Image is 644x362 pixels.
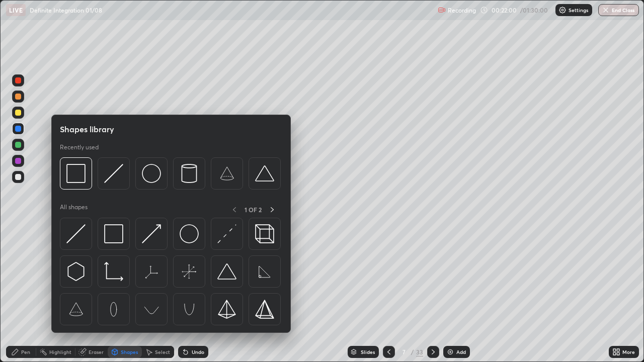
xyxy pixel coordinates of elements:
[60,123,114,135] h5: Shapes library
[180,224,199,243] img: svg+xml;charset=utf-8,%3Csvg%20xmlns%3D%22http%3A%2F%2Fwww.w3.org%2F2000%2Fsvg%22%20width%3D%2236...
[456,349,466,354] div: Add
[66,224,86,243] img: svg+xml;charset=utf-8,%3Csvg%20xmlns%3D%22http%3A%2F%2Fwww.w3.org%2F2000%2Fsvg%22%20width%3D%2230...
[217,164,236,183] img: svg+xml;charset=utf-8,%3Csvg%20xmlns%3D%22http%3A%2F%2Fwww.w3.org%2F2000%2Fsvg%22%20width%3D%2265...
[245,206,262,214] p: 1 OF 2
[217,300,236,319] img: svg+xml;charset=utf-8,%3Csvg%20xmlns%3D%22http%3A%2F%2Fwww.w3.org%2F2000%2Fsvg%22%20width%3D%2234...
[142,224,161,243] img: svg+xml;charset=utf-8,%3Csvg%20xmlns%3D%22http%3A%2F%2Fwww.w3.org%2F2000%2Fsvg%22%20width%3D%2230...
[255,164,274,183] img: svg+xml;charset=utf-8,%3Csvg%20xmlns%3D%22http%3A%2F%2Fwww.w3.org%2F2000%2Fsvg%22%20width%3D%2238...
[411,349,414,355] div: /
[49,349,71,354] div: Highlight
[142,300,161,319] img: svg+xml;charset=utf-8,%3Csvg%20xmlns%3D%22http%3A%2F%2Fwww.w3.org%2F2000%2Fsvg%22%20width%3D%2265...
[255,262,274,281] img: svg+xml;charset=utf-8,%3Csvg%20xmlns%3D%22http%3A%2F%2Fwww.w3.org%2F2000%2Fsvg%22%20width%3D%2265...
[217,224,236,243] img: svg+xml;charset=utf-8,%3Csvg%20xmlns%3D%22http%3A%2F%2Fwww.w3.org%2F2000%2Fsvg%22%20width%3D%2230...
[104,164,123,183] img: svg+xml;charset=utf-8,%3Csvg%20xmlns%3D%22http%3A%2F%2Fwww.w3.org%2F2000%2Fsvg%22%20width%3D%2230...
[448,7,476,14] p: Recording
[438,6,446,14] img: recording.375f2c34.svg
[361,349,375,354] div: Slides
[66,262,86,281] img: svg+xml;charset=utf-8,%3Csvg%20xmlns%3D%22http%3A%2F%2Fwww.w3.org%2F2000%2Fsvg%22%20width%3D%2230...
[66,164,86,183] img: svg+xml;charset=utf-8,%3Csvg%20xmlns%3D%22http%3A%2F%2Fwww.w3.org%2F2000%2Fsvg%22%20width%3D%2234...
[569,8,588,13] p: Settings
[21,349,30,354] div: Pen
[9,6,23,14] p: LIVE
[142,164,161,183] img: svg+xml;charset=utf-8,%3Csvg%20xmlns%3D%22http%3A%2F%2Fwww.w3.org%2F2000%2Fsvg%22%20width%3D%2236...
[121,349,138,354] div: Shapes
[192,349,204,354] div: Undo
[30,6,102,14] p: Definite Integration 01/08
[66,300,86,319] img: svg+xml;charset=utf-8,%3Csvg%20xmlns%3D%22http%3A%2F%2Fwww.w3.org%2F2000%2Fsvg%22%20width%3D%2265...
[60,203,88,216] p: All shapes
[602,6,610,14] img: end-class-cross
[142,262,161,281] img: svg+xml;charset=utf-8,%3Csvg%20xmlns%3D%22http%3A%2F%2Fwww.w3.org%2F2000%2Fsvg%22%20width%3D%2265...
[104,224,123,243] img: svg+xml;charset=utf-8,%3Csvg%20xmlns%3D%22http%3A%2F%2Fwww.w3.org%2F2000%2Fsvg%22%20width%3D%2234...
[416,347,423,356] div: 33
[104,300,123,319] img: svg+xml;charset=utf-8,%3Csvg%20xmlns%3D%22http%3A%2F%2Fwww.w3.org%2F2000%2Fsvg%22%20width%3D%2265...
[558,6,567,14] img: class-settings-icons
[255,224,274,243] img: svg+xml;charset=utf-8,%3Csvg%20xmlns%3D%22http%3A%2F%2Fwww.w3.org%2F2000%2Fsvg%22%20width%3D%2235...
[598,4,639,16] button: End Class
[255,300,274,319] img: svg+xml;charset=utf-8,%3Csvg%20xmlns%3D%22http%3A%2F%2Fwww.w3.org%2F2000%2Fsvg%22%20width%3D%2234...
[180,164,199,183] img: svg+xml;charset=utf-8,%3Csvg%20xmlns%3D%22http%3A%2F%2Fwww.w3.org%2F2000%2Fsvg%22%20width%3D%2228...
[217,262,236,281] img: svg+xml;charset=utf-8,%3Csvg%20xmlns%3D%22http%3A%2F%2Fwww.w3.org%2F2000%2Fsvg%22%20width%3D%2238...
[89,349,104,354] div: Eraser
[622,349,635,354] div: More
[104,262,123,281] img: svg+xml;charset=utf-8,%3Csvg%20xmlns%3D%22http%3A%2F%2Fwww.w3.org%2F2000%2Fsvg%22%20width%3D%2233...
[399,349,409,355] div: 7
[180,300,199,319] img: svg+xml;charset=utf-8,%3Csvg%20xmlns%3D%22http%3A%2F%2Fwww.w3.org%2F2000%2Fsvg%22%20width%3D%2265...
[180,262,199,281] img: svg+xml;charset=utf-8,%3Csvg%20xmlns%3D%22http%3A%2F%2Fwww.w3.org%2F2000%2Fsvg%22%20width%3D%2265...
[60,143,99,151] p: Recently used
[155,349,170,354] div: Select
[446,348,454,356] img: add-slide-button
